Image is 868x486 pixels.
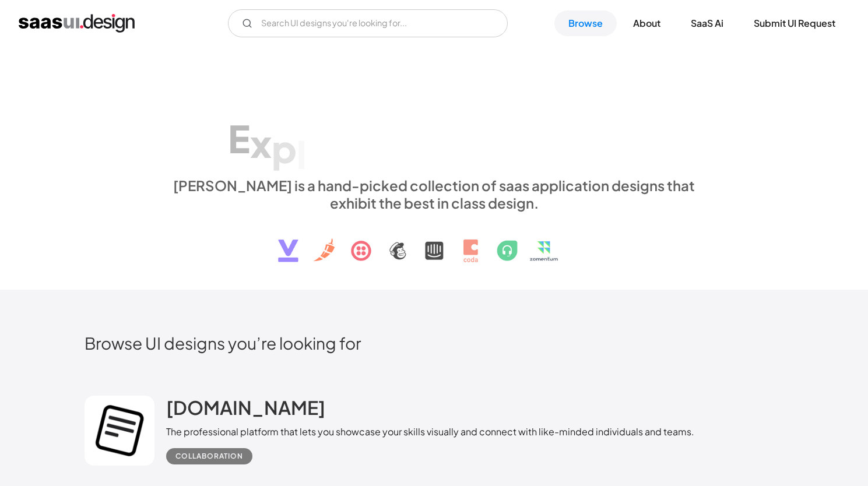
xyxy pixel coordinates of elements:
[166,396,325,419] h2: [DOMAIN_NAME]
[166,425,694,439] div: The professional platform that lets you showcase your skills visually and connect with like-minde...
[619,10,674,36] a: About
[297,132,307,177] div: l
[250,121,272,165] div: x
[166,177,702,212] div: [PERSON_NAME] is a hand-picked collection of saas application designs that exhibit the best in cl...
[228,9,508,37] input: Search UI designs you're looking for...
[740,10,849,36] a: Submit UI Request
[272,126,297,171] div: p
[175,449,243,463] div: Collaboration
[85,333,784,353] h2: Browse UI designs you’re looking for
[228,116,250,161] div: E
[228,9,508,37] form: Email Form
[677,10,737,36] a: SaaS Ai
[258,212,611,272] img: text, icon, saas logo
[166,396,325,425] a: [DOMAIN_NAME]
[19,14,135,33] a: home
[554,10,617,36] a: Browse
[166,75,702,165] h1: Explore SaaS UI design patterns & interactions.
